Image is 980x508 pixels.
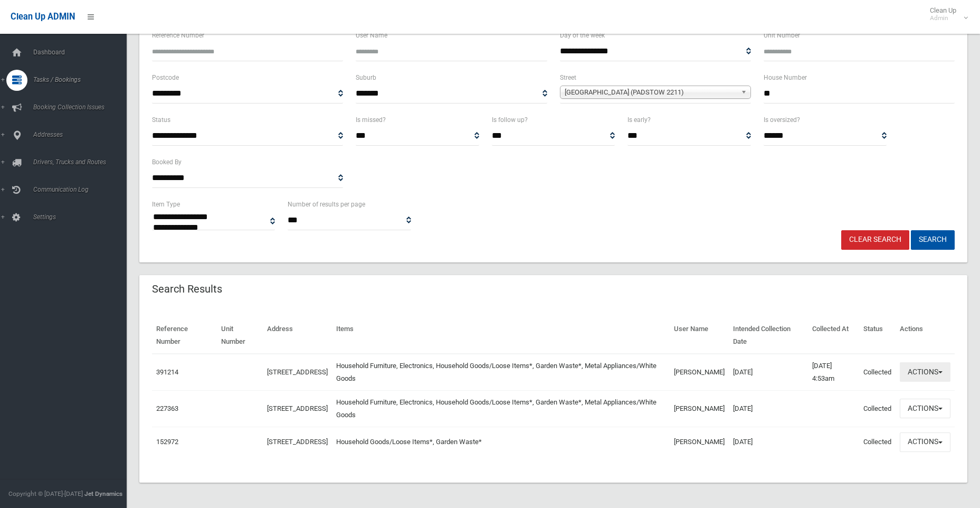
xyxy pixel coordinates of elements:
label: Status [152,114,170,126]
th: User Name [670,317,729,354]
td: Collected [859,390,896,427]
a: [STREET_ADDRESS] [267,438,328,446]
span: [GEOGRAPHIC_DATA] (PADSTOW 2211) [565,86,737,99]
button: Actions [900,432,950,452]
a: 391214 [156,368,178,376]
label: Suburb [356,72,376,83]
label: Booked By [152,156,182,168]
th: Unit Number [217,317,263,354]
td: [PERSON_NAME] [670,354,729,391]
span: Settings [30,213,135,221]
span: Communication Log [30,186,135,193]
span: Drivers, Trucks and Routes [30,158,135,166]
td: Household Furniture, Electronics, Household Goods/Loose Items*, Garden Waste*, Metal Appliances/W... [332,390,670,427]
button: Actions [900,362,950,382]
span: Booking Collection Issues [30,104,135,111]
button: Search [911,230,955,250]
td: [DATE] [729,354,808,391]
td: [PERSON_NAME] [670,427,729,457]
th: Status [859,317,896,354]
a: 227363 [156,404,178,412]
small: Admin [930,14,956,22]
label: Reference Number [152,30,204,41]
a: [STREET_ADDRESS] [267,368,328,376]
label: User Name [356,30,387,41]
label: Is follow up? [492,114,528,126]
td: [DATE] 4:53am [808,354,859,391]
button: Actions [900,399,950,418]
header: Search Results [139,279,235,299]
strong: Jet Dynamics [84,490,122,497]
label: Is early? [627,114,651,126]
a: [STREET_ADDRESS] [267,404,328,412]
a: 152972 [156,438,178,446]
span: Copyright © [DATE]-[DATE] [8,490,83,497]
td: Household Goods/Loose Items*, Garden Waste* [332,427,670,457]
td: [DATE] [729,427,808,457]
th: Items [332,317,670,354]
a: Clear Search [841,230,909,250]
th: Collected At [808,317,859,354]
label: Postcode [152,72,179,83]
td: Household Furniture, Electronics, Household Goods/Loose Items*, Garden Waste*, Metal Appliances/W... [332,354,670,391]
label: Item Type [152,199,180,210]
span: Clean Up [925,6,967,22]
label: Unit Number [764,30,800,41]
label: Is missed? [356,114,386,126]
label: House Number [764,72,807,83]
label: Is oversized? [764,114,800,126]
span: Addresses [30,131,135,138]
th: Reference Number [152,317,217,354]
label: Day of the week [560,30,605,41]
th: Intended Collection Date [729,317,808,354]
label: Number of results per page [288,199,365,210]
td: Collected [859,427,896,457]
span: Dashboard [30,49,135,56]
td: [PERSON_NAME] [670,390,729,427]
th: Address [263,317,332,354]
span: Clean Up ADMIN [11,12,75,22]
td: [DATE] [729,390,808,427]
label: Street [560,72,576,83]
td: Collected [859,354,896,391]
th: Actions [896,317,955,354]
span: Tasks / Bookings [30,76,135,83]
